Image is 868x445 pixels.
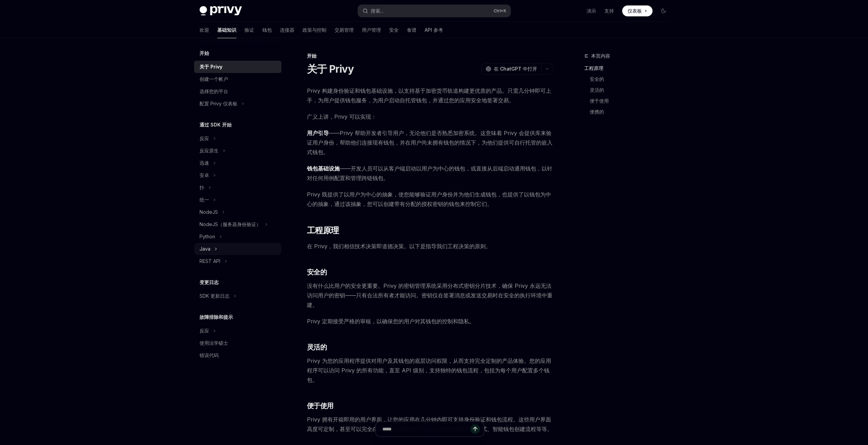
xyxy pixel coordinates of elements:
font: 本页内容 [591,53,610,59]
button: 迅速 [194,157,281,169]
font: 安卓 [200,172,209,178]
button: 反应原生 [194,145,281,157]
font: 钱包基础设施 [307,165,340,172]
button: Python [194,231,281,243]
font: REST API [200,258,220,264]
a: 交易管理 [335,22,354,38]
font: +K [501,8,506,13]
font: 便携的 [590,109,604,115]
img: 深色标志 [200,6,242,16]
font: Privy 构建身份验证和钱包基础设施，以支持基于加密货币轨道构建更优质的产品。只需几分钟即可上手，为用户提供钱包服务，为用户启动自托管钱包，并通过您的应用安全地签署交易。 [307,87,551,104]
font: 开始 [200,50,209,56]
font: 反应 [200,135,209,141]
font: 基础知识 [217,27,236,33]
font: 广义上讲，Privy 可以实现： [307,113,377,120]
a: 安全 [389,22,399,38]
a: 便于使用 [584,95,674,106]
font: 交易管理 [335,27,354,33]
button: 发送消息 [470,424,480,434]
a: 关于 Privy [194,61,281,73]
font: 食谱 [407,27,416,33]
a: 创建一个帐户 [194,73,281,85]
font: 使用法学硕士 [200,340,228,346]
font: ——开发人员可以从客户端启动以用户为中心的钱包，或直接从后端启动通用钱包，以针对任何用例配置和管理跨链钱包。 [307,165,553,181]
font: 便于使用 [590,98,609,104]
button: NodeJS（服务器身份验证） [194,218,281,231]
font: Privy 既提供了以用户为中心的抽象，使您能够验证用户身份并为他们生成钱包，也提供了以钱包为中心的抽象，通过该抽象，您可以创建带有分配的授权密钥的钱包来控制它们。 [307,191,551,207]
font: 验证 [245,27,254,33]
font: SDK 更新日志 [200,293,230,299]
font: NodeJS（服务器身份验证） [200,221,261,227]
a: 基础知识 [217,22,236,38]
font: 欢迎 [200,27,209,33]
font: ——Privy 帮助开发者引导用户，无论他们是否熟悉加密系统。这意味着 Privy 会提供库来验证用户身份，帮助他们连接现有钱包，并在用户尚未拥有钱包的情况下，为他们提供可自行托管的嵌入式钱包。 [307,130,553,155]
a: 钱包 [262,22,272,38]
font: 通过 SDK 开始 [200,122,232,128]
font: 变更日志 [200,279,219,285]
font: 支持 [604,8,614,14]
font: 灵活的 [590,87,604,93]
a: 选择您的平台 [194,85,281,98]
a: 政策与控制 [303,22,326,38]
font: 演示 [587,8,596,14]
a: 灵活的 [584,85,674,95]
font: 迅速 [200,160,209,166]
button: 切换暗模式 [658,5,669,16]
font: 反应 [200,328,209,333]
font: 没有什么比用户的安全更重要。Privy 的密钥管理系统采用分布式密钥分片技术，确保 Privy 永远无法访问用户的密钥——只有合法所有者才能访问。密钥仅在签署消息或发送交易时在安全的执行环境中重建。 [307,282,553,308]
a: 使用法学硕士 [194,337,281,349]
font: Privy 定期接受严格的审核，以确保您的用户对其钱包的控制和隐私。 [307,318,475,325]
font: 安全的 [307,268,327,276]
button: NodeJS [194,206,281,218]
button: SDK 更新日志 [194,290,281,302]
font: 开始 [307,53,317,59]
font: API 参考 [425,27,443,33]
a: 演示 [587,8,596,14]
input: 提问... [382,421,470,436]
font: 工程原理 [584,65,603,71]
font: 反应原生 [200,148,219,153]
font: 选择您的平台 [200,88,228,94]
font: 用户管理 [362,27,381,33]
font: 用户引导 [307,130,329,136]
font: Privy 为您的应用程序提供对用户及其钱包的底层访问权限，从而支持完全定制的产品体验。您的应用程序可以访问 Privy 的所有功能，直至 API 级别，支持独特的钱包流程，包括为每个用户配置多... [307,357,551,383]
font: 政策与控制 [303,27,326,33]
font: 安全 [389,27,399,33]
font: 在 Privy，我们相信技术决策即道德决策。以下是指导我们工程决策的原则。 [307,243,491,250]
a: 用户管理 [362,22,381,38]
font: 灵活的 [307,343,327,351]
font: 关于 Privy [200,64,222,70]
button: 统一 [194,194,281,206]
a: 验证 [245,22,254,38]
font: 安全的 [590,76,604,82]
font: Privy 拥有开箱即用的用户界面，让您的应用在几分钟内即可支持身份验证和钱包流程。这些用户界面高度可定制，甚至可以完全白标。这意味着您可以访问开箱即用的充值方式、智能钱包创建流程等等。 [307,416,553,432]
a: 连接器 [280,22,294,38]
font: 搜索... [371,8,383,14]
button: REST API [194,255,281,267]
font: 故障排除和提示 [200,314,233,320]
a: 仪表板 [622,5,652,16]
a: 食谱 [407,22,416,38]
font: 连接器 [280,27,294,33]
a: 错误代码 [194,349,281,361]
button: 在 ChatGPT 中打开 [481,63,541,75]
font: 关于 Privy [307,63,354,75]
a: 支持 [604,8,614,14]
a: 便携的 [584,106,674,117]
button: 搜索...Ctrl+K [358,5,511,17]
font: 配置 Privy 仪表板 [200,101,237,106]
button: 反应 [194,132,281,145]
font: 扑 [200,184,204,190]
button: Java [194,243,281,255]
font: 错误代码 [200,352,219,358]
font: 钱包 [262,27,272,33]
a: 工程原理 [584,63,674,74]
font: 便于使用 [307,402,334,410]
a: 欢迎 [200,22,209,38]
font: 创建一个帐户 [200,76,228,82]
button: 配置 Privy 仪表板 [194,98,281,110]
font: 工程原理 [307,225,339,235]
font: Java [200,246,210,252]
button: 扑 [194,181,281,194]
a: 安全的 [584,74,674,85]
